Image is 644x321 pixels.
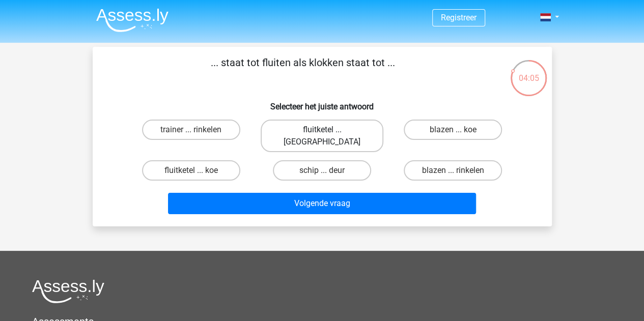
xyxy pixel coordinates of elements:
p: ... staat tot fluiten als klokken staat tot ... [109,55,497,85]
label: blazen ... rinkelen [404,160,502,181]
button: Volgende vraag [168,193,476,214]
a: Registreer [441,13,477,22]
h6: Selecteer het juiste antwoord [109,94,536,111]
img: Assessly [96,8,169,32]
div: 04:05 [510,59,548,84]
label: fluitketel ... [GEOGRAPHIC_DATA] [261,120,383,152]
label: schip ... deur [273,160,371,181]
label: trainer ... rinkelen [142,120,240,140]
img: Assessly logo [32,279,104,303]
label: blazen ... koe [404,120,502,140]
label: fluitketel ... koe [142,160,240,181]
